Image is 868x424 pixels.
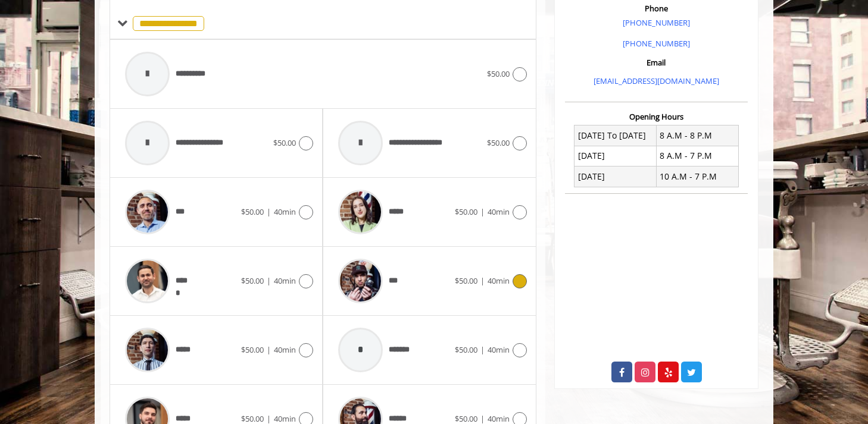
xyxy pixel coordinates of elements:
[487,68,510,79] span: $50.00
[488,344,510,355] span: 40min
[274,344,296,355] span: 40min
[480,344,485,355] span: |
[623,38,690,49] a: [PHONE_NUMBER]
[574,167,657,187] td: [DATE]
[455,344,477,355] span: $50.00
[480,413,485,424] span: |
[241,344,264,355] span: $50.00
[241,275,264,286] span: $50.00
[274,275,296,286] span: 40min
[267,344,271,355] span: |
[274,206,296,217] span: 40min
[267,413,271,424] span: |
[455,275,477,286] span: $50.00
[574,146,657,166] td: [DATE]
[241,413,264,424] span: $50.00
[568,58,745,67] h3: Email
[623,17,690,28] a: [PHONE_NUMBER]
[455,206,477,217] span: $50.00
[274,413,296,424] span: 40min
[488,206,510,217] span: 40min
[656,167,738,187] td: 10 A.M - 7 P.M
[574,125,657,146] td: [DATE] To [DATE]
[568,4,745,12] h3: Phone
[267,206,271,217] span: |
[273,137,296,148] span: $50.00
[594,76,719,86] a: [EMAIL_ADDRESS][DOMAIN_NAME]
[455,413,477,424] span: $50.00
[656,146,738,166] td: 8 A.M - 7 P.M
[488,275,510,286] span: 40min
[267,275,271,286] span: |
[656,125,738,146] td: 8 A.M - 8 P.M
[488,413,510,424] span: 40min
[241,206,264,217] span: $50.00
[565,112,748,121] h3: Opening Hours
[487,137,510,148] span: $50.00
[480,275,485,286] span: |
[480,206,485,217] span: |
